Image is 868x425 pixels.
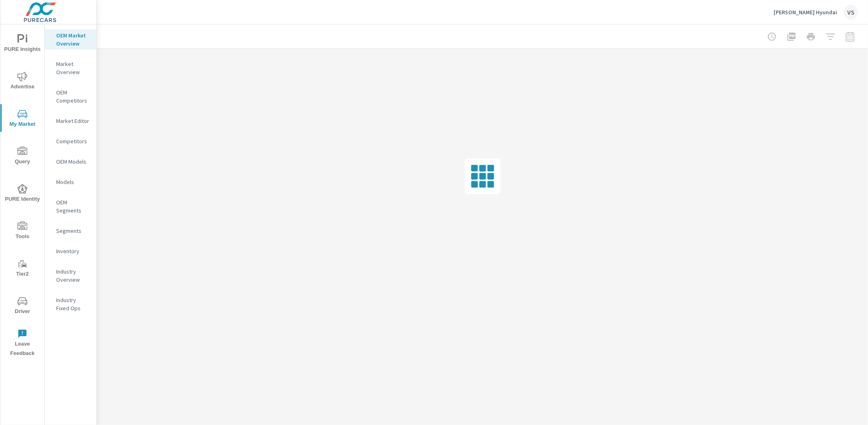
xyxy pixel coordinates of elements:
span: My Market [3,109,42,129]
p: Market Overview [56,60,90,76]
span: Advertise [3,72,42,92]
span: Query [3,147,42,166]
p: Models [56,178,90,186]
p: OEM Competitors [56,88,90,105]
p: OEM Segments [56,198,90,215]
div: OEM Market Overview [45,29,96,50]
span: PURE Identity [3,184,42,204]
p: Market Editor [56,117,90,125]
div: Competitors [45,135,96,147]
div: Models [45,176,96,188]
p: Industry Overview [56,267,90,284]
p: Inventory [56,247,90,255]
div: Segments [45,225,96,237]
div: Market Overview [45,58,96,78]
span: Tools [3,221,42,241]
span: Driver [3,296,42,316]
span: Tier2 [3,259,42,279]
span: PURE Insights [3,34,42,54]
p: Industry Fixed Ops [56,296,90,312]
div: Industry Overview [45,265,96,286]
div: OEM Competitors [45,86,96,107]
p: Segments [56,227,90,235]
div: Inventory [45,245,96,257]
p: [PERSON_NAME] Hyundai [774,9,837,16]
div: OEM Models [45,156,96,168]
span: Leave Feedback [3,329,42,358]
div: nav menu [0,24,44,361]
p: Competitors [56,137,90,145]
p: OEM Market Overview [56,31,90,48]
div: OEM Segments [45,196,96,217]
div: Market Editor [45,115,96,127]
div: VS [844,5,858,20]
p: OEM Models [56,158,90,166]
div: Industry Fixed Ops [45,294,96,314]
